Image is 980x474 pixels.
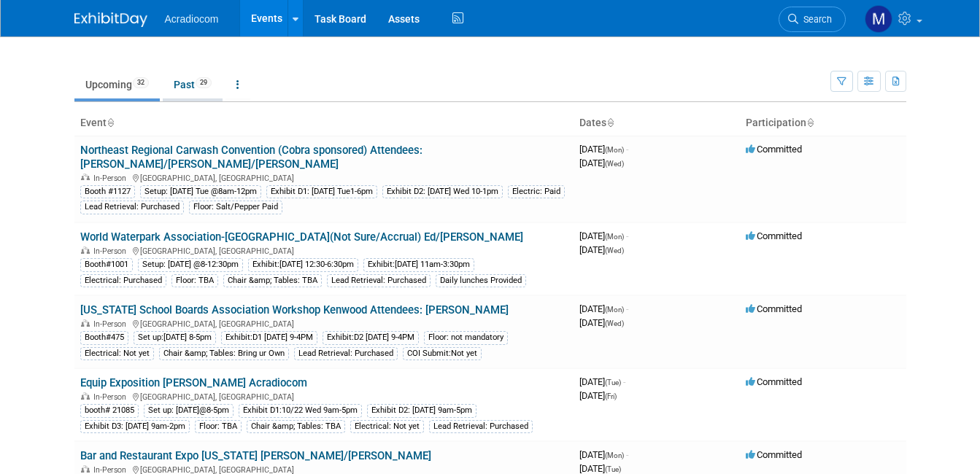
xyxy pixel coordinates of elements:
[248,258,358,271] div: Exhibit:[DATE] 12:30-6:30pm
[382,185,503,198] div: Exhibit D2: [DATE] Wed 10-1pm
[80,317,568,329] div: [GEOGRAPHIC_DATA], [GEOGRAPHIC_DATA]
[81,319,90,327] img: In-Person Event
[626,144,628,155] span: -
[239,404,362,417] div: Exhibit D1:10/22 Wed 9am-5pm
[579,449,628,460] span: [DATE]
[746,144,802,155] span: Committed
[740,111,906,136] th: Participation
[93,392,131,402] span: In-Person
[623,376,625,387] span: -
[579,303,628,314] span: [DATE]
[80,144,423,171] a: Northeast Regional Carwash Convention (Cobra sponsored) Attendees: [PERSON_NAME]/[PERSON_NAME]/[P...
[605,160,624,168] span: (Wed)
[93,246,131,256] span: In-Person
[508,185,565,198] div: Electric: Paid
[605,392,617,400] span: (Fri)
[171,274,218,287] div: Floor: TBA
[140,185,261,198] div: Setup: [DATE] Tue @8am-12pm
[605,378,621,386] span: (Tue)
[93,174,131,183] span: In-Person
[80,420,190,433] div: Exhibit D3: [DATE] 9am-2pm
[80,390,568,402] div: [GEOGRAPHIC_DATA], [GEOGRAPHIC_DATA]
[165,13,219,25] span: Acradiocom
[81,465,90,473] img: In-Person Event
[605,319,624,327] span: (Wed)
[579,463,621,474] span: [DATE]
[80,185,135,198] div: Booth #1127
[133,77,149,88] span: 32
[81,246,90,254] img: In-Person Event
[626,449,628,460] span: -
[579,376,625,387] span: [DATE]
[606,117,614,128] a: Sort by Start Date
[626,303,628,314] span: -
[80,376,307,389] a: Equip Exposition [PERSON_NAME] Acradiocom
[350,420,424,433] div: Electrical: Not yet
[294,347,398,360] div: Lead Retrieval: Purchased
[605,306,624,314] span: (Mon)
[144,404,234,417] div: Set up: [DATE]@8-5pm
[74,71,160,98] a: Upcoming32
[424,331,508,344] div: Floor: not mandatory
[80,230,523,244] a: World Waterpark Association-[GEOGRAPHIC_DATA](Not Sure/Accrual) Ed/[PERSON_NAME]
[195,420,242,433] div: Floor: TBA
[605,465,621,473] span: (Tue)
[605,246,624,255] span: (Wed)
[196,77,212,88] span: 29
[579,244,624,255] span: [DATE]
[323,331,419,344] div: Exhibit:D2 [DATE] 9-4PM
[363,258,474,271] div: Exhibit:[DATE] 11am-3:30pm
[367,404,477,417] div: Exhibit D2: [DATE] 9am-5pm
[746,230,802,241] span: Committed
[93,319,131,329] span: In-Person
[221,331,317,344] div: Exhibit:D1 [DATE] 9-4PM
[80,258,133,271] div: Booth#1001
[746,376,802,387] span: Committed
[189,201,282,214] div: Floor: Salt/Pepper Paid
[81,392,90,400] img: In-Person Event
[80,449,431,462] a: Bar and Restaurant Expo [US_STATE] [PERSON_NAME]/[PERSON_NAME]
[429,420,533,433] div: Lead Retrieval: Purchased
[74,111,574,136] th: Event
[579,144,628,155] span: [DATE]
[223,274,322,287] div: Chair &amp; Tables: TBA
[81,174,90,181] img: In-Person Event
[74,12,147,27] img: ExhibitDay
[138,258,243,271] div: Setup: [DATE] @8-12:30pm
[579,230,628,241] span: [DATE]
[605,233,624,241] span: (Mon)
[159,347,289,360] div: Chair &amp; Tables: Bring ur Own
[626,230,628,241] span: -
[80,274,166,287] div: Electrical: Purchased
[327,274,431,287] div: Lead Retrieval: Purchased
[266,185,377,198] div: Exhibit D1: [DATE] Tue1-6pm
[163,71,223,98] a: Past29
[605,146,624,154] span: (Mon)
[579,317,624,328] span: [DATE]
[134,331,216,344] div: Set up:[DATE] 8-5pm
[80,303,509,316] a: [US_STATE] School Boards Association Workshop Kenwood Attendees: [PERSON_NAME]
[579,390,617,401] span: [DATE]
[436,274,526,287] div: Daily lunches Provided
[80,347,154,360] div: Electrical: Not yet
[779,7,846,32] a: Search
[80,244,568,256] div: [GEOGRAPHIC_DATA], [GEOGRAPHIC_DATA]
[746,303,802,314] span: Committed
[865,5,892,33] img: Mike Pascuzzi
[579,158,624,168] span: [DATE]
[80,171,568,183] div: [GEOGRAPHIC_DATA], [GEOGRAPHIC_DATA]
[403,347,482,360] div: COI Submit:Not yet
[80,201,184,214] div: Lead Retrieval: Purchased
[605,451,624,459] span: (Mon)
[80,404,139,417] div: booth# 21085
[798,14,832,25] span: Search
[806,117,814,128] a: Sort by Participation Type
[746,449,802,460] span: Committed
[247,420,345,433] div: Chair &amp; Tables: TBA
[574,111,740,136] th: Dates
[80,331,128,344] div: Booth#475
[107,117,114,128] a: Sort by Event Name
